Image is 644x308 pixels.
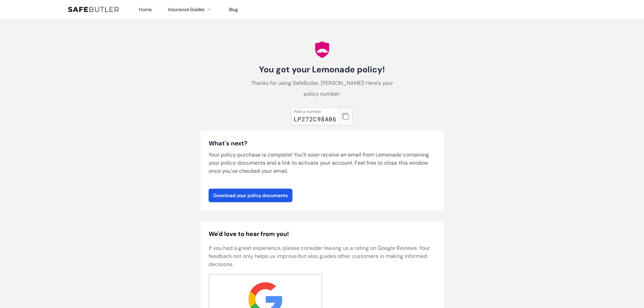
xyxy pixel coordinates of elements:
h2: We'd love to hear from you! [209,229,436,239]
h1: You got your Lemonade policy! [246,64,398,75]
a: Download your policy documents [209,189,292,202]
p: Thanks for using SafeButler, [PERSON_NAME]! Here's your policy number: [246,78,398,99]
img: SafeButler Text Logo [68,7,119,12]
a: Blog [229,6,238,13]
h3: What's next? [209,139,436,148]
p: If you had a great experience, please consider leaving us a rating on Google Reviews. Your feedba... [209,244,436,268]
div: Policy number [294,109,336,114]
a: Home [139,6,152,13]
p: Your policy purchase is complete! You'll soon receive an email from Lemonade containing your poli... [209,151,436,175]
button: Insurance Guides [168,5,213,14]
div: LP272C98A06 [294,114,336,124]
